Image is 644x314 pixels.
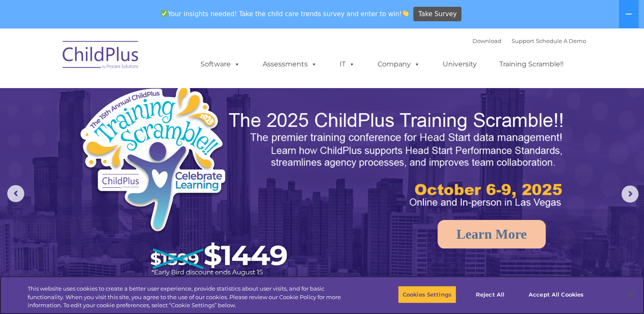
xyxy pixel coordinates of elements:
[491,56,572,73] a: Training Scramble!!
[524,285,588,303] button: Accept All Cookies
[512,37,534,44] a: Support
[434,56,485,73] a: University
[58,35,143,77] img: ChildPlus by Procare Solutions
[472,37,586,44] font: |
[464,285,517,303] button: Reject All
[161,10,167,17] img: ✅
[621,285,640,304] button: Close
[118,56,144,63] span: Last name
[472,37,501,44] a: Download
[438,220,546,248] a: Learn More
[254,56,326,73] a: Assessments
[118,91,155,97] span: Phone number
[418,7,457,22] span: Take Survey
[192,56,249,73] a: Software
[157,6,412,22] span: Your insights needed! Take the child care trends survey and enter to win!
[369,56,429,73] a: Company
[402,10,409,17] img: 👏
[413,7,461,22] a: Take Survey
[28,285,354,310] div: This website uses cookies to create a better user experience, provide statistics about user visit...
[331,56,364,73] a: IT
[536,37,586,44] a: Schedule A Demo
[398,285,456,303] button: Cookies Settings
